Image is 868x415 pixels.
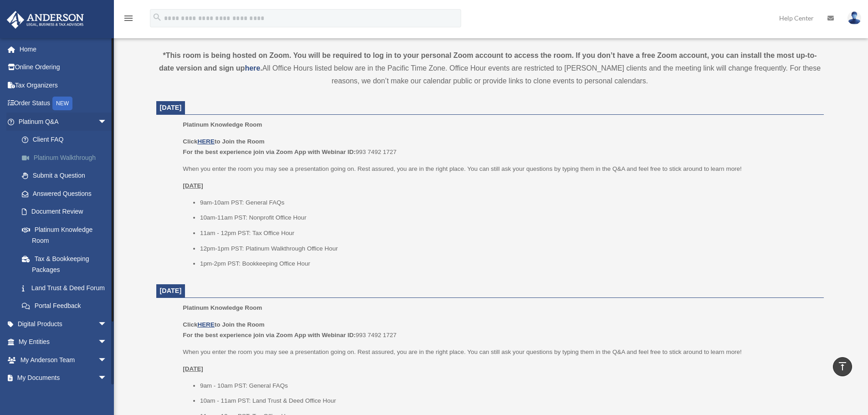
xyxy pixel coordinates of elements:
[98,113,116,131] span: arrow_drop_down
[183,347,817,358] p: When you enter the room you may see a presentation going on. Rest assured, you are in the right p...
[6,333,121,351] a: My Entitiesarrow_drop_down
[13,131,121,149] a: Client FAQ
[152,12,162,22] i: search
[159,51,817,72] strong: *This room is being hosted on Zoom. You will be required to log in to your personal Zoom account ...
[200,258,817,269] li: 1pm-2pm PST: Bookkeeping Office Hour
[13,167,121,185] a: Submit a Question
[6,113,121,131] a: Platinum Q&Aarrow_drop_down
[6,94,121,113] a: Order StatusNEW
[160,104,182,111] span: [DATE]
[13,250,121,279] a: Tax & Bookkeeping Packages
[4,11,87,29] img: Anderson Advisors Platinum Portal
[13,184,121,203] a: Answered Questions
[6,58,121,77] a: Online Ordering
[200,228,817,239] li: 11am - 12pm PST: Tax Office Hour
[837,361,848,372] i: vertical_align_top
[98,333,116,352] span: arrow_drop_down
[183,138,264,145] b: Click to Join the Room
[183,304,262,311] span: Platinum Knowledge Room
[98,315,116,333] span: arrow_drop_down
[98,351,116,369] span: arrow_drop_down
[183,321,264,328] b: Click to Join the Room
[183,164,817,174] p: When you enter the room you may see a presentation going on. Rest assured, you are in the right p...
[200,212,817,223] li: 10am-11am PST: Nonprofit Office Hour
[200,380,817,391] li: 9am - 10am PST: General FAQs
[197,138,214,145] a: HERE
[52,97,72,110] div: NEW
[6,351,121,369] a: My Anderson Teamarrow_drop_down
[200,243,817,254] li: 12pm-1pm PST: Platinum Walkthrough Office Hour
[160,287,182,294] span: [DATE]
[123,13,134,24] i: menu
[245,64,260,72] a: here
[6,40,121,58] a: Home
[197,321,214,328] a: HERE
[6,76,121,94] a: Tax Organizers
[183,136,817,158] p: 993 7492 1727
[183,332,355,338] b: For the best experience join via Zoom App with Webinar ID:
[123,16,134,24] a: menu
[833,357,852,376] a: vertical_align_top
[98,369,116,388] span: arrow_drop_down
[13,149,121,167] a: Platinum Walkthrough
[6,369,121,387] a: My Documentsarrow_drop_down
[13,220,116,250] a: Platinum Knowledge Room
[200,395,817,406] li: 10am - 11am PST: Land Trust & Deed Office Hour
[13,297,121,315] a: Portal Feedback
[183,182,203,189] u: [DATE]
[183,365,203,372] u: [DATE]
[183,121,262,128] span: Platinum Knowledge Room
[6,315,121,333] a: Digital Productsarrow_drop_down
[847,11,861,25] img: User Pic
[183,319,817,341] p: 993 7492 1727
[200,197,817,208] li: 9am-10am PST: General FAQs
[13,203,121,221] a: Document Review
[183,149,355,155] b: For the best experience join via Zoom App with Webinar ID:
[260,64,262,72] strong: .
[156,49,824,87] div: All Office Hours listed below are in the Pacific Time Zone. Office Hour events are restricted to ...
[13,279,121,297] a: Land Trust & Deed Forum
